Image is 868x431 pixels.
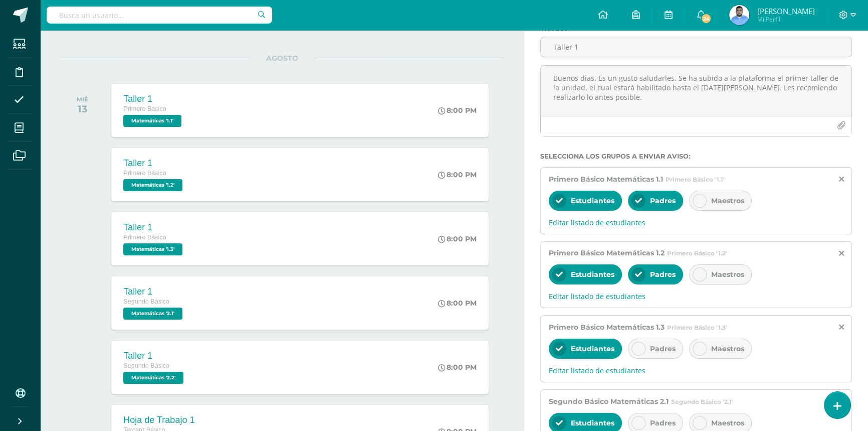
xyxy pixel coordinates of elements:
input: Busca un usuario... [47,7,272,24]
div: 8:00 PM [438,170,477,179]
span: Segundo Básico Matemáticas 2.1 [549,397,669,406]
span: Segundo Básico [123,298,169,305]
span: 24 [701,13,712,24]
label: Selecciona los grupos a enviar aviso : [540,153,852,160]
div: Taller 1 [123,158,185,169]
span: Maestros [711,196,744,205]
div: MIÉ [77,96,88,103]
div: Taller 1 [123,222,185,233]
span: Estudiantes [571,418,614,427]
span: Maestros [711,270,744,279]
span: Matemáticas '1.3' [123,243,182,255]
span: Primero Básico Matemáticas 1.3 [549,323,665,332]
span: Padres [650,418,676,427]
div: Hoja de Trabajo 1 [123,415,199,425]
span: Maestros [711,344,744,353]
span: Editar listado de estudiantes [549,366,843,375]
span: Segundo Básico [123,362,169,369]
span: Primero Básico Matemáticas 1.1 [549,175,663,184]
span: Estudiantes [571,344,614,353]
img: b461b7a8d71485ea43e7c8f63f42fb38.png [729,5,749,25]
span: Primero Básico '1.1' [666,176,725,183]
span: Maestros [711,418,744,427]
input: Titulo [541,37,851,57]
span: Primero Básico [123,170,166,177]
span: [PERSON_NAME] [757,6,814,16]
div: 8:00 PM [438,234,477,243]
span: Estudiantes [571,270,614,279]
span: Primero Básico '1.2' [667,249,727,257]
span: Editar listado de estudiantes [549,218,843,227]
span: Editar listado de estudiantes [549,292,843,301]
span: Matemáticas '2.2' [123,372,183,384]
span: Padres [650,196,676,205]
div: 8:00 PM [438,299,477,308]
div: 8:00 PM [438,106,477,115]
span: Segundo Básico '2.1' [671,398,733,405]
span: Matemáticas '2.1' [123,308,182,320]
span: Matemáticas '1.1' [123,115,181,127]
span: Mi Perfil [757,15,814,24]
textarea: Buenos días. Es un gusto saludarles. Se ha subido a la plataforma el primer taller de la unidad, ... [541,66,851,116]
div: 8:00 PM [438,363,477,372]
div: Taller 1 [123,94,184,104]
span: Primero Básico Matemáticas 1.2 [549,248,665,257]
span: AGOSTO [250,54,314,63]
span: Padres [650,270,676,279]
div: 13 [77,103,88,115]
div: Taller 1 [123,351,186,361]
span: Estudiantes [571,196,614,205]
span: Padres [650,344,676,353]
span: Primero Básico '1.3' [667,324,727,331]
div: Taller 1 [123,286,185,297]
span: Primero Básico [123,105,166,112]
span: Matemáticas '1.2' [123,179,182,191]
span: Primero Básico [123,234,166,241]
